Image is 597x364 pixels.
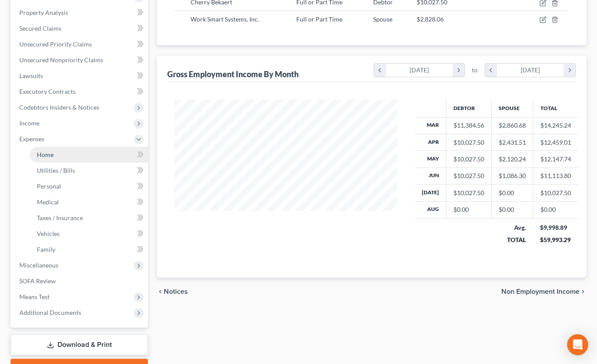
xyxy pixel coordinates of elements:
[19,277,56,285] span: SOFA Review
[386,64,453,77] div: [DATE]
[12,273,148,289] a: SOFA Review
[157,288,164,295] i: chevron_left
[533,100,578,117] th: Total
[453,138,484,147] div: $10,027.50
[19,135,44,143] span: Expenses
[30,194,148,210] a: Medical
[30,210,148,226] a: Taxes / Insurance
[30,163,148,178] a: Utilities / Bills
[485,64,497,77] i: chevron_left
[453,205,484,214] div: $0.00
[12,68,148,84] a: Lawsuits
[12,21,148,36] a: Secured Claims
[472,66,478,75] span: to
[533,151,578,168] td: $12,147.74
[415,151,446,168] th: May
[499,155,526,164] div: $2,120.24
[579,288,586,295] i: chevron_right
[533,134,578,150] td: $12,459.01
[12,36,148,52] a: Unsecured Priority Claims
[533,201,578,218] td: $0.00
[453,64,464,77] i: chevron_right
[37,214,83,221] span: Taxes / Insurance
[540,223,571,232] div: $9,998.89
[296,15,342,23] span: Full or Part Time
[19,9,68,16] span: Property Analysis
[453,155,484,164] div: $10,027.50
[12,84,148,100] a: Executory Contracts
[191,15,259,23] span: Work Smart Systems, Inc.
[12,52,148,68] a: Unsecured Nonpriority Claims
[19,72,43,79] span: Lawsuits
[453,189,484,197] div: $10,027.50
[567,334,588,355] div: Open Intercom Messenger
[499,189,526,197] div: $0.00
[19,309,81,316] span: Additional Documents
[498,223,526,232] div: Avg.
[540,236,571,244] div: $59,993.29
[533,185,578,201] td: $10,027.50
[164,288,188,295] span: Notices
[417,15,444,23] span: $2,828.06
[564,64,575,77] i: chevron_right
[12,5,148,21] a: Property Analysis
[533,117,578,134] td: $14,245.24
[415,134,446,150] th: Apr
[30,242,148,257] a: Family
[37,246,55,253] span: Family
[19,103,99,111] span: Codebtors Insiders & Notices
[37,151,54,158] span: Home
[30,226,148,242] a: Vehicles
[19,88,76,95] span: Executory Contracts
[453,171,484,180] div: $10,027.50
[19,261,58,269] span: Miscellaneous
[19,56,103,64] span: Unsecured Nonpriority Claims
[167,69,298,79] div: Gross Employment Income By Month
[501,288,586,295] button: Non Employment Income chevron_right
[498,236,526,244] div: TOTAL
[37,182,61,190] span: Personal
[446,100,491,117] th: Debtor
[30,147,148,163] a: Home
[491,100,533,117] th: Spouse
[19,25,61,32] span: Secured Claims
[501,288,579,295] span: Non Employment Income
[499,171,526,180] div: $1,086.30
[499,205,526,214] div: $0.00
[373,15,392,23] span: Spouse
[453,121,484,130] div: $11,384.56
[11,335,148,355] a: Download & Print
[37,230,60,237] span: Vehicles
[157,288,188,295] button: chevron_left Notices
[19,293,50,300] span: Means Test
[19,40,92,48] span: Unsecured Priority Claims
[37,167,75,174] span: Utilities / Bills
[415,201,446,218] th: Aug
[374,64,386,77] i: chevron_left
[497,64,564,77] div: [DATE]
[499,138,526,147] div: $2,431.51
[499,121,526,130] div: $2,860.68
[30,178,148,194] a: Personal
[19,119,40,127] span: Income
[415,185,446,201] th: [DATE]
[37,198,59,206] span: Medical
[415,168,446,184] th: Jun
[415,117,446,134] th: Mar
[533,168,578,184] td: $11,113.80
